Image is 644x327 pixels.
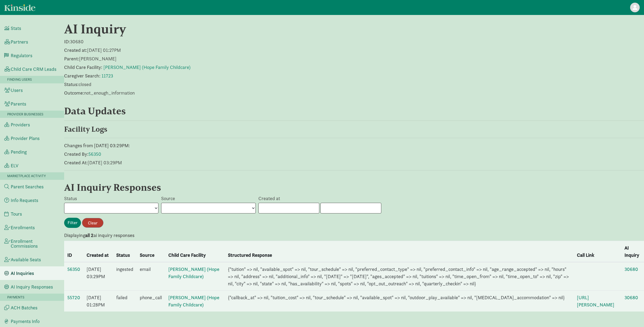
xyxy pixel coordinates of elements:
span: Available Seats [11,257,41,262]
strong: Created At: [64,159,88,166]
a: 56350 [67,266,80,272]
span: Users [11,88,23,93]
span: Parent Searches [11,184,44,189]
strong: Created at: [64,47,87,53]
span: Provider Plans [11,136,40,141]
strong: Child Care Facility: [64,64,102,70]
td: email [137,262,165,291]
input: Clear [82,218,103,228]
td: ingested [113,262,137,291]
th: Child Care Facility [165,241,225,262]
a: [PERSON_NAME] (Hope Family Childcare) [168,294,219,308]
a: [PERSON_NAME] (Hope Family Childcare) [168,266,219,279]
span: AI Inquiry Responses [11,285,53,289]
td: [DATE] 03:29PM [83,262,113,291]
b: all 2 [85,232,94,238]
p: not_enough_information [64,90,644,96]
span: Regulators [11,53,32,58]
p: [DATE] 01:27PM [64,47,644,53]
span: Enrollment Commissions [11,239,60,248]
span: Payments Info [11,319,40,324]
label: Status [64,195,77,202]
strong: Outcome: [64,90,84,96]
span: AI Inquiries [11,271,34,276]
input: Filter [64,218,81,228]
span: ELV [11,163,18,168]
span: Marketplace Activity [7,174,46,178]
p: 30680 [64,38,644,45]
th: Status [113,241,137,262]
strong: Created By: [64,151,88,157]
strong: ID: [64,38,70,45]
span: Provider Businesses [7,112,43,116]
td: phone_call [137,291,165,312]
th: ID [64,241,83,262]
a: 55720 [67,294,80,301]
strong: Caregiver Search: [64,73,100,79]
span: Partners [11,40,28,44]
span: Payments [7,295,24,299]
span: Enrollments [11,225,35,230]
h4: Facility Logs [64,125,214,134]
a: 30680 [624,294,638,301]
td: {"callback_at" => nil, "tuition_cost" => nil, "tour_schedule" => nil, "available_spot" => nil, "o... [225,291,574,312]
th: AI Inquiry [621,241,644,262]
th: Call Link [574,241,621,262]
p: [DATE] 03:29PM [64,159,644,166]
span: Finding Users [7,77,32,82]
a: 30680 [624,266,638,272]
a: [URL][PERSON_NAME] [577,294,614,308]
p: [PERSON_NAME] [64,56,644,62]
label: Source [161,195,175,202]
td: failed [113,291,137,312]
p: closed [64,81,644,88]
span: Providers [11,122,30,127]
th: Created at [83,241,113,262]
strong: Changes from [DATE] 03:29PM: [64,142,130,149]
a: 56350 [88,151,101,157]
h2: AI Inquiry [64,21,401,36]
span: Child Care CRM Leads [11,67,56,72]
span: Stats [11,26,21,31]
strong: Parent: [64,56,79,62]
span: ACH Batches [11,305,37,310]
strong: Displaying ai inquiry responses [64,232,134,238]
a: 11723 [102,73,113,79]
th: Source [137,241,165,262]
h3: AI Inquiry Responses [64,182,329,193]
a: [PERSON_NAME] (Hope Family Childcare) [103,64,191,70]
span: Pending [11,150,27,154]
td: [DATE] 01:28PM [83,291,113,312]
label: Created at [258,195,280,202]
span: Tours [11,212,22,216]
span: Info Requests [11,198,38,203]
strong: Status: [64,81,79,87]
span: Parents [11,102,26,106]
td: {"tuition" => nil, "available_spot" => nil, "tour_schedule" => nil, "preferred_contact_type" => n... [225,262,574,291]
th: Structured Response [225,241,574,262]
h3: Data Updates [64,106,329,116]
